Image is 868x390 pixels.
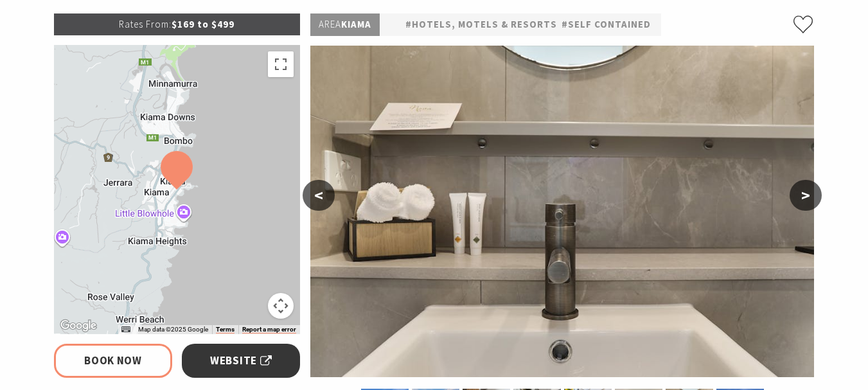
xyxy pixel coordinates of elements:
p: Kiama [310,13,380,36]
a: Terms (opens in new tab) [216,326,235,333]
button: > [790,180,822,211]
img: Google [57,317,100,334]
p: $169 to $499 [54,13,301,35]
span: Rates From: [119,18,172,30]
a: Website [182,344,301,378]
a: Book Now [54,344,173,378]
a: Open this area in Google Maps (opens a new window) [57,317,100,334]
button: Toggle fullscreen view [268,51,294,77]
a: #Self Contained [562,17,651,33]
button: < [303,180,335,211]
span: Map data ©2025 Google [138,326,208,333]
a: #Hotels, Motels & Resorts [405,17,557,33]
span: Area [319,18,341,30]
a: Report a map error [242,326,296,333]
button: Map camera controls [268,293,294,319]
button: Keyboard shortcuts [121,325,130,334]
img: bathroom [310,46,814,377]
span: Website [210,352,272,369]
